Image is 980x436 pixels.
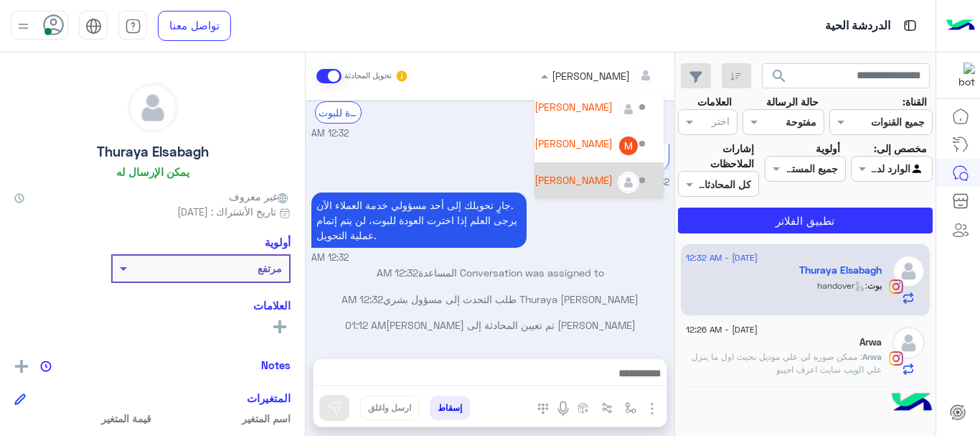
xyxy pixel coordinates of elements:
div: اختر [712,113,732,132]
span: بوت [867,280,882,291]
span: 12:32 AM [311,127,349,141]
label: حالة الرسالة [766,94,819,109]
img: defaultAdmin.png [892,327,925,359]
button: ارسل واغلق [360,396,419,420]
img: tab [85,18,102,34]
span: search [771,68,788,85]
img: select flow [625,402,636,414]
div: [PERSON_NAME] [534,172,613,187]
div: [PERSON_NAME] [534,136,613,151]
img: create order [578,402,589,414]
button: تطبيق الفلاتر [678,208,933,233]
label: العلامات [697,94,732,109]
h6: يمكن الإرسال له [116,165,189,178]
span: قيمة المتغير [14,411,151,426]
img: Logo [946,11,975,41]
label: مخصص إلى: [874,141,927,156]
label: القناة: [903,94,927,109]
img: profile [14,17,32,35]
img: make a call [537,403,549,414]
button: إسقاط [430,396,470,420]
span: Arwa [862,351,882,362]
p: Conversation was assigned to المساعدة [311,265,669,280]
h5: Arwa [859,336,882,348]
span: 12:32 AM [377,266,418,279]
div: العودة للبوت [315,101,362,124]
span: : handover [817,280,867,291]
img: Trigger scenario [601,402,613,414]
div: [PERSON_NAME] [534,99,613,114]
button: select flow [619,396,643,419]
img: defaultAdmin.png [619,100,638,119]
a: تواصل معنا [158,11,231,41]
img: send message [327,401,341,415]
span: 01:12 AM [345,319,386,331]
span: [DATE] - 12:32 AM [686,251,758,264]
a: tab [118,11,147,41]
img: 919860931428189 [949,62,975,88]
img: hulul-logo.png [887,379,937,429]
label: أولوية [816,141,840,156]
h6: Notes [261,358,291,371]
img: ACg8ocLGW7_pVBsNxKOb5fUWmw7xcHXwEWevQ29UkHJiLExJie2bMw=s96-c [619,136,638,155]
span: اسم المتغير [154,411,291,426]
img: defaultAdmin.png [892,255,925,287]
img: tab [125,18,141,34]
img: Instagram [889,279,903,294]
img: defaultAdmin.png [128,83,177,132]
small: تحويل المحادثة [344,70,392,82]
button: Trigger scenario [595,396,619,419]
p: 6/9/2025, 12:32 AM [311,193,527,248]
img: tab [901,17,919,34]
label: إشارات الملاحظات [678,141,754,172]
h6: أولوية [265,236,291,249]
img: defaultAdmin.png [619,173,638,192]
h6: المتغيرات [247,391,291,404]
span: 12:32 AM [341,293,383,305]
button: create order [572,396,595,419]
h5: Thuraya Elsabagh [799,264,882,277]
img: notes [40,361,52,372]
h5: Thuraya Elsabagh [97,144,209,160]
span: [DATE] - 12:26 AM [686,323,758,336]
button: search [762,63,797,94]
img: Instagram [889,351,903,366]
ng-dropdown-panel: Options list [534,91,664,199]
img: add [15,360,28,373]
p: [PERSON_NAME] تم تعيين المحادثة إلى [PERSON_NAME] [311,317,669,333]
p: Thuraya [PERSON_NAME] طلب التحدث إلى مسؤول بشري [311,292,669,307]
span: غير معروف [229,189,291,204]
img: send attachment [644,400,661,417]
h6: العلامات [14,299,291,312]
p: الدردشة الحية [825,17,890,36]
span: ممكن صوره لي علي موديل بحيث اول ما ينزل علي الويب سايت اعرف اجيبو [692,351,882,375]
img: send voice note [555,400,572,417]
span: تاريخ الأشتراك : [DATE] [177,204,276,219]
span: 12:32 AM [311,251,349,265]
